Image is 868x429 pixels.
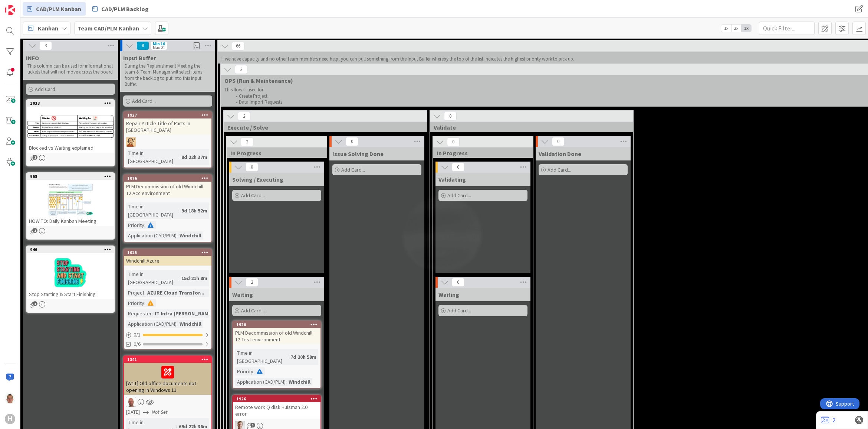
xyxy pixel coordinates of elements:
[346,137,358,146] span: 0
[126,299,144,307] div: Priority
[30,247,114,252] div: 946
[144,299,145,307] span: :
[126,397,136,407] img: RK
[235,378,286,386] div: Application (CAD/PLM)
[124,112,211,118] div: 1927
[434,124,624,131] span: Validate
[33,155,37,160] span: 1
[27,100,114,107] div: 1033
[127,357,211,362] div: 1341
[124,175,211,198] div: 1076PLM Decommission of old Windchill 12 Acc environment
[233,321,320,328] div: 1920
[137,41,149,50] span: 8
[444,112,457,121] span: 0
[126,408,140,416] span: [DATE]
[246,163,258,172] span: 0
[33,301,37,306] span: 1
[124,363,211,395] div: [W11] Old office documents not opening in Windows 11
[447,137,460,146] span: 0
[152,409,168,415] i: Not Set
[124,249,211,256] div: 1015
[241,137,253,146] span: 2
[447,192,471,199] span: Add Card...
[26,246,115,313] a: 946Stop Starting & Start Finishing
[27,173,114,226] div: 968HOW TO: Daily Kanban Meeting
[30,174,114,179] div: 968
[452,163,464,172] span: 0
[124,175,211,182] div: 1076
[145,289,206,297] div: AZURE Cloud Transfor...
[125,63,211,87] p: During the Replenishment Meeting the team & Team Manager will select items from the backlog to pu...
[124,330,211,339] div: 0/1
[124,249,211,266] div: 1015Windchill Azure
[233,321,320,344] div: 1920PLM Decommission of old Windchill 12 Test environment
[177,320,178,328] span: :
[27,63,114,75] p: This column can be used for informational tickets that will not move across the board
[447,307,471,314] span: Add Card...
[437,149,524,157] span: In Progress
[759,22,815,35] input: Quick Filter...
[39,41,52,50] span: 3
[232,42,244,51] span: 66
[127,250,211,255] div: 1015
[26,99,115,166] a: 1033Blocked vs Waiting explained
[235,349,287,365] div: Time in [GEOGRAPHIC_DATA]
[27,246,114,299] div: 946Stop Starting & Start Finishing
[341,166,365,173] span: Add Card...
[230,149,318,157] span: In Progress
[27,216,114,226] div: HOW TO: Daily Kanban Meeting
[124,118,211,135] div: Repair Article Title of Parts in [GEOGRAPHIC_DATA]
[126,149,178,165] div: Time in [GEOGRAPHIC_DATA]
[126,320,177,328] div: Application (CAD/PLM)
[26,172,115,240] a: 968HOW TO: Daily Kanban Meeting
[233,402,320,419] div: Remote work Q disk Huisman 2.0 error
[5,414,15,424] div: H
[235,367,253,376] div: Priority
[241,307,265,314] span: Add Card...
[178,207,180,215] span: :
[127,113,211,118] div: 1927
[124,356,211,395] div: 1341[W11] Old office documents not opening in Windows 11
[178,320,203,328] div: Windchill
[123,248,212,350] a: 1015Windchill AzureTime in [GEOGRAPHIC_DATA]:15d 21h 8mProject:AZURE Cloud Transfor...Priority:Re...
[134,331,141,339] span: 0 / 1
[126,309,152,318] div: Requester
[246,278,258,287] span: 2
[452,278,464,287] span: 0
[250,423,255,428] span: 3
[178,231,203,240] div: Windchill
[548,166,571,173] span: Add Card...
[741,25,751,32] span: 3x
[123,174,212,243] a: 1076PLM Decommission of old Windchill 12 Acc environmentTime in [GEOGRAPHIC_DATA]:9d 18h 52mPrior...
[26,54,39,62] span: INFO
[126,137,136,147] img: RH
[539,150,581,157] span: Validation Done
[552,137,565,146] span: 0
[101,4,149,13] span: CAD/PLM Backlog
[126,231,177,240] div: Application (CAD/PLM)
[287,378,312,386] div: Windchill
[178,153,180,161] span: :
[124,397,211,407] div: RK
[27,100,114,153] div: 1033Blocked vs Waiting explained
[123,54,156,62] span: Input Buffer
[127,176,211,181] div: 1076
[236,322,320,327] div: 1920
[33,228,37,233] span: 1
[16,1,34,10] span: Support
[233,396,320,419] div: 1926Remote work Q disk Huisman 2.0 error
[126,289,144,297] div: Project
[35,86,59,92] span: Add Card...
[332,150,384,157] span: Issue Solving Done
[124,112,211,135] div: 1927Repair Article Title of Parts in [GEOGRAPHIC_DATA]
[144,289,145,297] span: :
[27,289,114,299] div: Stop Starting & Start Finishing
[287,353,289,361] span: :
[180,207,209,215] div: 9d 18h 52m
[233,328,320,344] div: PLM Decommission of old Windchill 12 Test environment
[132,98,156,104] span: Add Card...
[178,274,180,282] span: :
[227,124,418,131] span: Execute / Solve
[233,396,320,402] div: 1926
[438,291,459,298] span: Waiting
